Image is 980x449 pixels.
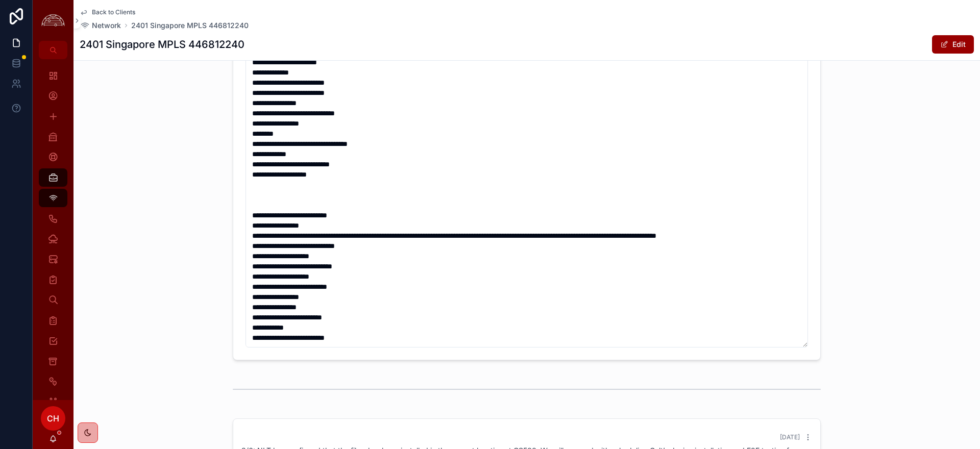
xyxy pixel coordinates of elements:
[780,433,800,441] span: [DATE]
[33,59,73,400] div: scrollable content
[92,20,121,31] span: Network
[80,8,135,16] a: Back to Clients
[47,412,59,425] span: CH
[131,20,249,31] a: 2401 Singapore MPLS 446812240
[92,8,135,16] span: Back to Clients
[80,20,121,31] a: Network
[932,35,974,54] button: Edit
[39,13,67,29] img: App logo
[80,37,244,52] h1: 2401 Singapore MPLS 446812240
